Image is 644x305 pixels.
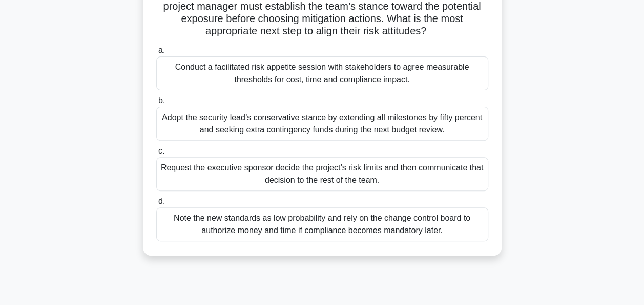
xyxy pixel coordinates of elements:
[156,207,488,241] div: Note the new standards as low probability and rely on the change control board to authorize money...
[158,46,165,54] span: a.
[156,56,488,90] div: Conduct a facilitated risk appetite session with stakeholders to agree measurable thresholds for ...
[156,107,488,141] div: Adopt the security lead’s conservative stance by extending all milestones by fifty percent and se...
[156,157,488,191] div: Request the executive sponsor decide the project’s risk limits and then communicate that decision...
[158,197,165,205] span: d.
[158,146,164,155] span: c.
[158,96,165,105] span: b.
